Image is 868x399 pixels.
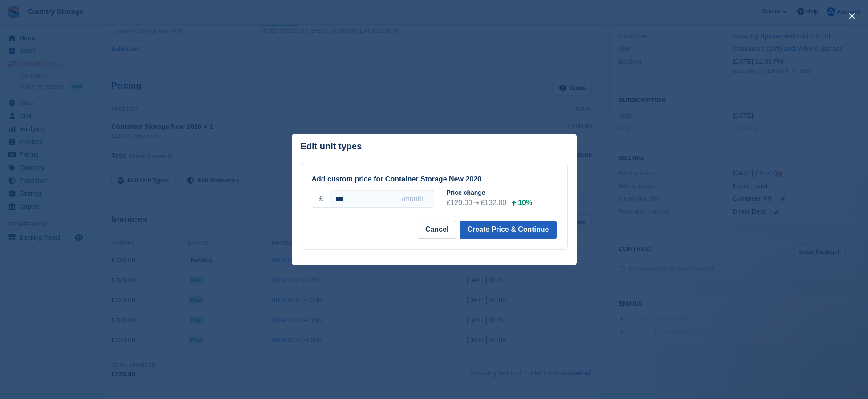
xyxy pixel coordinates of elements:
div: Price change [447,188,564,197]
p: Edit unit types [301,141,362,152]
div: 10% [518,197,532,208]
button: Create Price & Continue [460,221,556,239]
div: Add custom price for Container Storage New 2020 [312,174,557,185]
div: £132.00 [481,197,506,208]
div: £120.00 [447,197,473,208]
button: close [845,9,859,23]
button: Cancel [418,221,456,239]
